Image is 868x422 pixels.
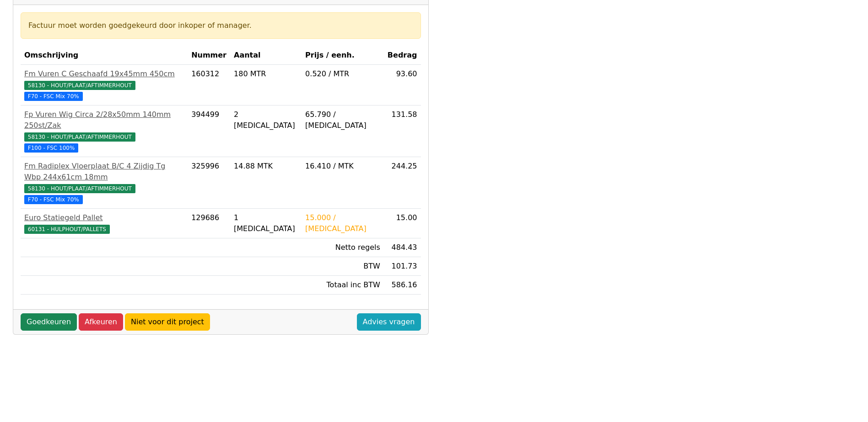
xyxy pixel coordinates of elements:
[24,81,135,90] span: 58130 - HOUT/PLAAT/AFTIMMERHOUT
[302,257,384,276] td: BTW
[384,65,421,105] td: 93.60
[384,257,421,276] td: 101.73
[384,105,421,157] td: 131.58
[24,225,110,234] span: 60131 - HULPHOUT/PALLETS
[234,69,298,79] div: 180 MTR
[305,109,380,131] div: 65.790 / [MEDICAL_DATA]
[79,313,123,331] a: Afkeuren
[24,69,184,79] div: Fm Vuren C Geschaafd 19x45mm 450cm
[302,276,384,295] td: Totaal inc BTW
[28,20,413,31] div: Factuur moet worden goedgekeurd door inkoper of manager.
[230,46,302,65] th: Aantal
[384,238,421,257] td: 484.43
[24,161,184,205] a: Fm Radiplex Vloerplaat B/C 4 Zijdig Tg Wbp 244x61cm 18mm58130 - HOUT/PLAAT/AFTIMMERHOUT F70 - FSC...
[24,69,184,101] a: Fm Vuren C Geschaafd 19x45mm 450cm58130 - HOUT/PLAAT/AFTIMMERHOUT F70 - FSC Mix 70%
[234,161,298,172] div: 14.88 MTK
[24,92,83,101] span: F70 - FSC Mix 70%
[305,69,380,79] div: 0.520 / MTR
[24,143,78,153] span: F100 - FSC 100%
[188,157,230,209] td: 325996
[234,109,298,131] div: 2 [MEDICAL_DATA]
[24,212,184,234] a: Euro Statiegeld Pallet60131 - HULPHOUT/PALLETS
[305,161,380,172] div: 16.410 / MTK
[305,212,380,234] div: 15.000 / [MEDICAL_DATA]
[125,313,210,331] a: Niet voor dit project
[24,161,184,183] div: Fm Radiplex Vloerplaat B/C 4 Zijdig Tg Wbp 244x61cm 18mm
[302,238,384,257] td: Netto regels
[234,212,298,234] div: 1 [MEDICAL_DATA]
[384,157,421,209] td: 244.25
[188,209,230,238] td: 129686
[384,276,421,295] td: 586.16
[24,212,184,223] div: Euro Statiegeld Pallet
[384,46,421,65] th: Bedrag
[357,313,421,331] a: Advies vragen
[384,209,421,238] td: 15.00
[24,109,184,131] div: Fp Vuren Wig Circa 2/28x50mm 140mm 250st/Zak
[24,195,83,204] span: F70 - FSC Mix 70%
[188,46,230,65] th: Nummer
[24,109,184,153] a: Fp Vuren Wig Circa 2/28x50mm 140mm 250st/Zak58130 - HOUT/PLAAT/AFTIMMERHOUT F100 - FSC 100%
[24,132,135,142] span: 58130 - HOUT/PLAAT/AFTIMMERHOUT
[302,46,384,65] th: Prijs / eenh.
[188,105,230,157] td: 394499
[188,65,230,105] td: 160312
[24,184,135,193] span: 58130 - HOUT/PLAAT/AFTIMMERHOUT
[21,46,188,65] th: Omschrijving
[21,313,77,331] a: Goedkeuren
